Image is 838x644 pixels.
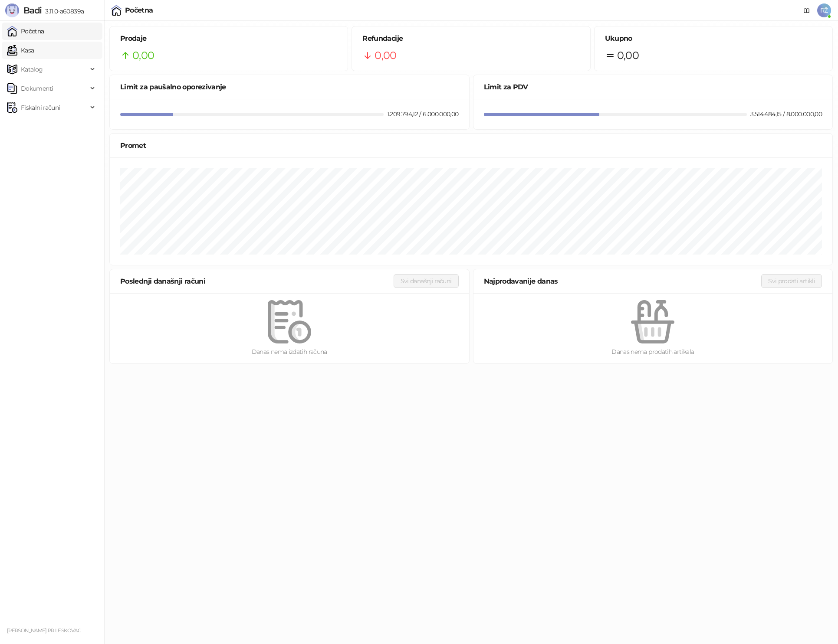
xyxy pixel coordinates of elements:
[132,47,154,64] span: 0,00
[120,140,822,151] div: Promet
[375,47,396,64] span: 0,00
[605,33,822,44] h5: Ukupno
[7,23,44,40] a: Početna
[23,5,42,16] span: Badi
[362,33,579,44] h5: Refundacije
[124,347,455,356] div: Danas nema izdatih računa
[120,276,394,287] div: Poslednji današnji računi
[817,3,831,17] span: RŽ
[385,109,460,119] div: 1.209.794,12 / 6.000.000,00
[394,274,459,288] button: Svi današnji računi
[617,47,639,64] span: 0,00
[800,3,814,17] a: Dokumentacija
[484,82,822,92] div: Limit za PDV
[761,274,822,288] button: Svi prodati artikli
[487,347,819,356] div: Danas nema prodatih artikala
[749,109,824,119] div: 3.514.484,15 / 8.000.000,00
[42,7,84,15] span: 3.11.0-a60839a
[484,276,762,287] div: Najprodavanije danas
[21,80,53,97] span: Dokumenti
[21,61,43,78] span: Katalog
[125,7,153,14] div: Početna
[7,628,81,634] small: [PERSON_NAME] PR LESKOVAC
[120,82,459,92] div: Limit za paušalno oporezivanje
[120,33,337,44] h5: Prodaje
[21,99,60,116] span: Fiskalni računi
[7,42,34,59] a: Kasa
[5,3,19,17] img: Logo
